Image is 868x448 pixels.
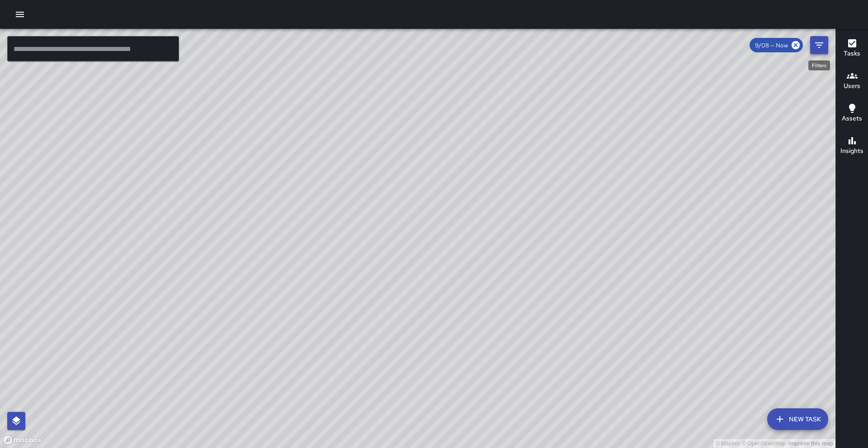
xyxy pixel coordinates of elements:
[844,81,860,91] h6: Users
[750,42,793,49] span: 9/08 — Now
[836,65,868,97] button: Users
[836,97,868,130] button: Assets
[836,130,868,162] button: Insights
[840,146,863,156] h6: Insights
[750,38,803,52] div: 9/08 — Now
[808,60,830,70] div: Filters
[842,114,862,124] h6: Assets
[844,49,860,59] h6: Tasks
[767,408,828,430] button: New Task
[836,32,868,65] button: Tasks
[810,36,828,54] button: Filters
